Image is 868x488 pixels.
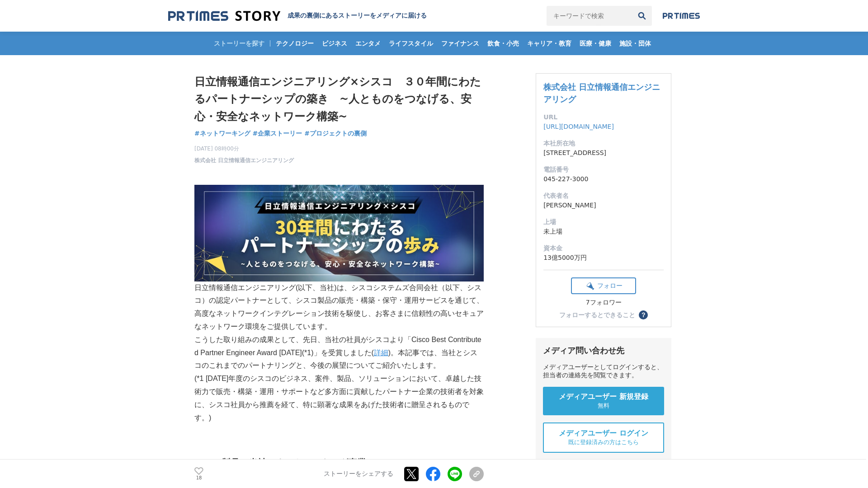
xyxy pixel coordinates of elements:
span: 既に登録済みの方はこちら [568,438,639,446]
p: ストーリーをシェアする [324,470,393,478]
dt: 資本金 [543,244,664,253]
span: ビジネス [318,39,351,47]
img: prtimes [663,12,700,19]
span: ライフスタイル [385,39,437,47]
div: フォローするとできること [559,312,635,318]
dd: 045-227-3000 [543,174,664,184]
a: #ネットワーキング [194,129,250,138]
a: 飲食・小売 [484,32,523,55]
a: #企業ストーリー [253,129,302,138]
span: エンタメ [352,39,384,47]
a: メディアユーザー 新規登録 無料 [543,387,664,415]
p: (*1 [DATE]年度のシスコのビジネス、案件、製品、ソリューションにおいて、卓越した技術力で販売・構築・運用・サポートなど多方面に貢献したパートナー企業の技術者を対象に、シスコ社員から推薦を... [194,372,484,424]
a: ビジネス [318,32,351,55]
span: 医療・健康 [576,39,615,47]
span: キャリア・教育 [524,39,575,47]
dd: [PERSON_NAME] [543,201,664,210]
div: メディア問い合わせ先 [543,345,664,356]
span: 飲食・小売 [484,39,523,47]
h2: シスコ製品と当社のネットワーキング事業 [194,455,484,470]
p: 日立情報通信エンジニアリング(以下、当社)は、シスコシステムズ合同会社（以下、シスコ）の認定パートナーとして、シスコ製品の販売・構築・保守・運用サービスを通じて、高度なネットワークインテグレーシ... [194,185,484,333]
button: ？ [639,310,648,319]
h2: 成果の裏側にあるストーリーをメディアに届ける [288,12,427,20]
div: メディアユーザーとしてログインすると、担当者の連絡先を閲覧できます。 [543,363,664,380]
img: 成果の裏側にあるストーリーをメディアに届ける [168,10,280,22]
dt: 代表者名 [543,191,664,201]
span: #プロジェクトの裏側 [304,129,367,137]
a: エンタメ [352,32,384,55]
span: ファイナンス [438,39,483,47]
dt: 上場 [543,217,664,227]
img: thumbnail_291a6e60-8c83-11f0-9d6d-a329db0dd7a1.png [194,185,484,282]
span: テクノロジー [272,39,317,47]
a: テクノロジー [272,32,317,55]
input: キーワードで検索 [547,6,632,26]
span: ？ [640,312,646,318]
span: 無料 [598,402,609,410]
dd: 未上場 [543,227,664,236]
span: メディアユーザー 新規登録 [559,392,648,402]
a: メディアユーザー ログイン 既に登録済みの方はこちら [543,422,664,453]
button: 検索 [632,6,652,26]
a: 施設・団体 [616,32,655,55]
span: 施設・団体 [616,39,655,47]
div: 7フォロワー [571,299,636,307]
span: [DATE] 08時00分 [194,145,294,153]
button: フォロー [571,277,636,294]
dd: 13億5000万円 [543,253,664,263]
a: #プロジェクトの裏側 [304,129,367,138]
a: 詳細 [374,349,388,357]
a: ライフスタイル [385,32,437,55]
dt: 本社所在地 [543,139,664,148]
a: 医療・健康 [576,32,615,55]
a: [URL][DOMAIN_NAME] [543,123,614,130]
dd: [STREET_ADDRESS] [543,148,664,158]
span: #企業ストーリー [253,129,302,137]
dt: 電話番号 [543,165,664,174]
p: こうした取り組みの成果として、先日、当社の社員がシスコより「Cisco Best Contributed Partner Engineer Award [DATE](*1)」を受賞しました( )... [194,333,484,372]
a: キャリア・教育 [524,32,575,55]
a: ファイナンス [438,32,483,55]
a: 株式会社 日立情報通信エンジニアリング [543,82,660,104]
h1: 日立情報通信エンジニアリング×シスコ ３０年間にわたるパートナーシップの築き ~人とものをつなげる、安心・安全なネットワーク構築~ [194,73,484,125]
a: 成果の裏側にあるストーリーをメディアに届ける 成果の裏側にあるストーリーをメディアに届ける [168,10,427,22]
dt: URL [543,113,664,122]
p: 18 [194,476,203,480]
span: メディアユーザー ログイン [559,429,648,438]
a: 株式会社 日立情報通信エンジニアリング [194,156,294,164]
span: #ネットワーキング [194,129,250,137]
